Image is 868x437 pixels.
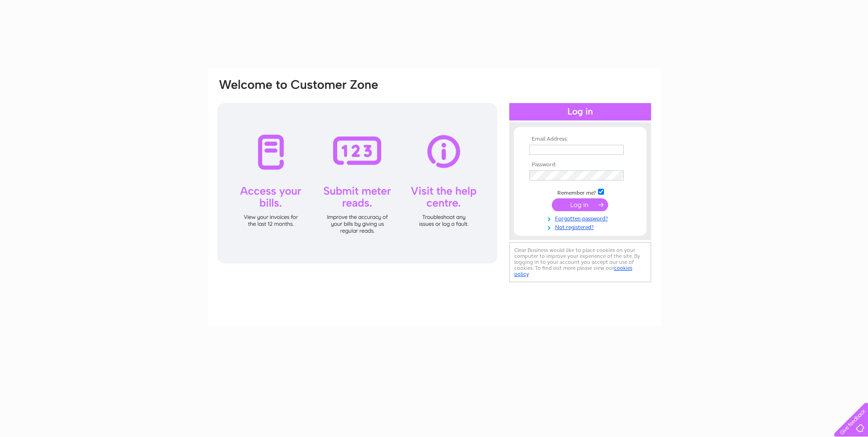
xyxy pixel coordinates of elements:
[514,265,632,277] a: cookies policy
[527,162,633,168] th: Password:
[527,187,633,197] td: Remember me?
[509,242,651,282] div: Clear Business would like to place cookies on your computer to improve your experience of the sit...
[529,213,633,222] a: Forgotten password?
[552,198,608,211] input: Submit
[529,222,633,231] a: Not registered?
[527,136,633,142] th: Email Address:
